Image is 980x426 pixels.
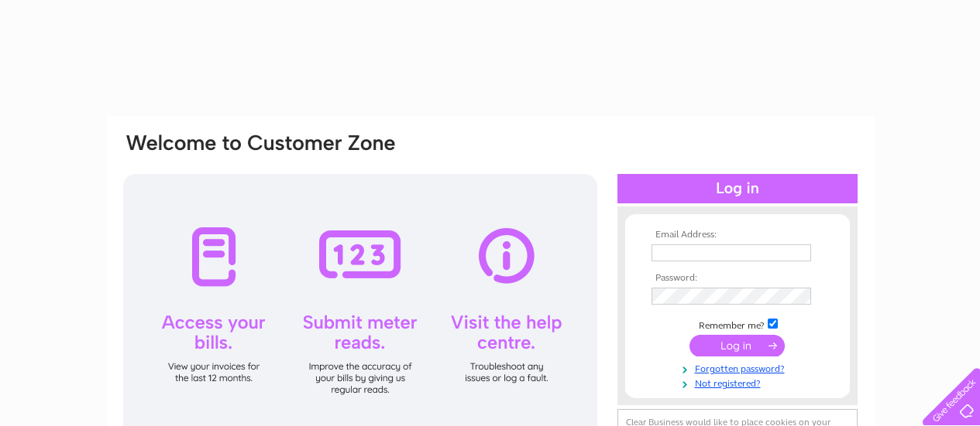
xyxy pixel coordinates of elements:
a: Not registered? [652,375,827,390]
td: Remember me? [648,316,827,332]
th: Password: [648,273,827,284]
a: Forgotten password? [652,360,827,375]
input: Submit [689,335,785,356]
th: Email Address: [648,230,827,240]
